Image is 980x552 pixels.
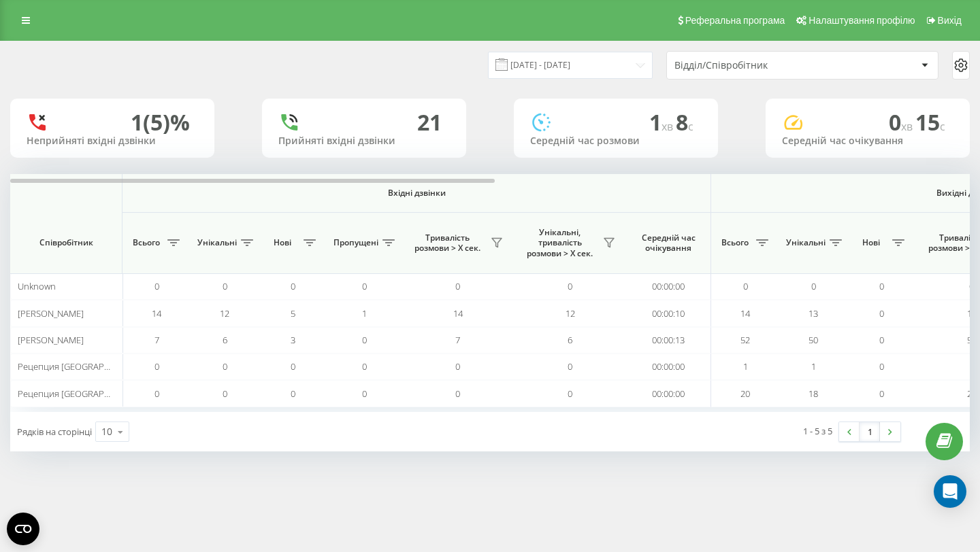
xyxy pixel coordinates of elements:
div: 21 [417,109,442,135]
span: 0 [154,387,159,400]
span: [PERSON_NAME] [18,334,84,346]
span: Налаштування профілю [808,15,915,26]
span: 1 [362,307,367,320]
span: Тривалість розмови > Х сек. [408,232,487,254]
div: 1 - 5 з 5 [803,424,832,438]
span: 52 [967,334,977,346]
div: 10 [101,425,112,438]
span: 0 [154,360,159,373]
span: c [688,119,693,134]
span: 0 [879,360,884,373]
span: [PERSON_NAME] [18,307,84,320]
span: 0 [568,280,572,292]
span: Нові [265,237,299,248]
span: Рецепция [GEOGRAPHIC_DATA] [18,387,146,400]
span: 15 [915,107,945,137]
span: 0 [223,280,227,292]
span: хв [901,119,915,134]
span: 7 [154,334,159,346]
span: Вихід [938,15,962,26]
span: 7 [455,334,460,346]
span: Співробітник [22,237,110,248]
span: 20 [967,387,977,400]
span: 0 [879,280,884,292]
span: Unknown [18,280,56,292]
span: 0 [154,280,159,292]
span: 1 [811,360,816,373]
td: 00:00:10 [626,300,711,326]
span: 13 [808,307,818,320]
span: 50 [808,334,818,346]
span: Унікальні [197,237,237,248]
div: Середній час розмови [530,135,702,147]
span: 0 [223,387,227,400]
span: 20 [740,387,750,400]
span: Середній час очікування [636,232,700,254]
span: 0 [223,360,227,373]
td: 00:00:13 [626,327,711,353]
span: c [940,119,945,134]
span: 3 [291,334,295,346]
span: 1 [743,360,748,373]
div: Неприйняті вхідні дзвінки [27,135,198,147]
span: Унікальні [786,237,826,248]
span: Всього [129,237,163,248]
div: 1 (5)% [131,109,190,135]
td: 00:00:00 [626,380,711,407]
span: 12 [566,307,575,320]
span: 0 [811,280,816,292]
span: 0 [889,107,915,137]
span: хв [661,119,676,134]
span: 0 [879,387,884,400]
span: 5 [291,307,295,320]
td: 00:00:00 [626,273,711,300]
span: 0 [568,387,572,400]
span: Рецепция [GEOGRAPHIC_DATA] [18,360,146,373]
span: 14 [967,307,977,320]
span: 0 [291,387,295,400]
span: 8 [676,107,693,137]
span: 0 [291,280,295,292]
span: 0 [743,280,748,292]
span: 0 [568,360,572,373]
span: 0 [362,360,367,373]
span: 6 [223,334,227,346]
span: Рядків на сторінці [17,426,92,438]
span: 52 [740,334,750,346]
span: 1 [969,360,974,373]
button: Open CMP widget [7,513,39,545]
span: 6 [568,334,572,346]
span: 0 [362,280,367,292]
span: 0 [969,280,974,292]
span: Пропущені [333,237,378,248]
span: 14 [453,307,463,320]
div: Відділ/Співробітник [674,60,837,71]
span: 0 [455,387,460,400]
span: Реферальна програма [685,15,785,26]
span: 0 [879,334,884,346]
span: 12 [220,307,229,320]
span: 14 [152,307,161,320]
span: 14 [740,307,750,320]
span: Нові [854,237,888,248]
span: 18 [808,387,818,400]
td: 00:00:00 [626,353,711,380]
span: 0 [455,360,460,373]
span: 0 [879,307,884,320]
div: Open Intercom Messenger [934,475,966,508]
span: 0 [455,280,460,292]
a: 1 [860,422,880,441]
span: Вхідні дзвінки [158,188,675,199]
span: 1 [649,107,676,137]
span: 0 [291,360,295,373]
div: Прийняті вхідні дзвінки [278,135,450,147]
span: Унікальні, тривалість розмови > Х сек. [521,227,599,259]
span: 0 [362,334,367,346]
span: 0 [362,387,367,400]
div: Середній час очікування [782,135,953,147]
span: Всього [718,237,752,248]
